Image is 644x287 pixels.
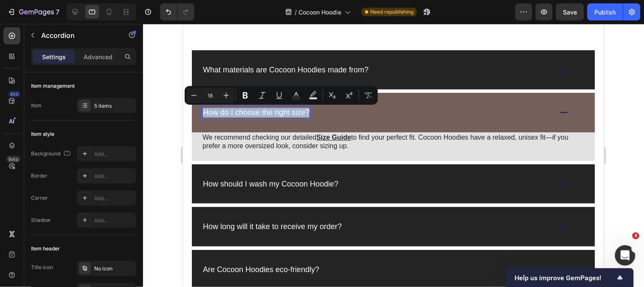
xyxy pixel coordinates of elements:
[295,8,297,17] span: /
[94,217,134,224] div: Add...
[31,148,72,160] div: Background
[31,102,42,109] div: Item
[31,264,53,271] div: Title icon
[370,8,413,16] span: Need republishing
[556,3,584,20] button: Save
[42,52,66,61] p: Settings
[94,195,134,202] div: Add...
[588,3,623,20] button: Publish
[31,216,51,224] div: Shadow
[31,245,60,253] div: Item header
[56,7,59,17] p: 7
[8,91,20,98] div: 450
[633,232,639,239] span: 3
[31,130,54,138] div: Item style
[563,9,577,16] span: Save
[515,274,615,282] span: Help us improve GemPages!
[94,150,134,158] div: Add...
[615,245,636,266] iframe: Intercom live chat
[94,265,134,273] div: No icon
[160,3,194,20] div: Undo/Redo
[84,52,112,61] p: Advanced
[94,172,134,180] div: Add...
[94,102,134,110] div: 5 items
[3,3,63,20] button: 7
[41,30,113,40] p: Accordion
[298,8,341,17] span: Cocoon Hoodie
[185,86,378,105] div: Editor contextual toolbar
[183,24,604,287] iframe: Design area
[31,82,75,90] div: Item management
[31,172,48,180] div: Border
[31,194,48,202] div: Corner
[515,273,625,283] button: Show survey - Help us improve GemPages!
[595,8,616,17] div: Publish
[6,156,20,163] div: Beta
